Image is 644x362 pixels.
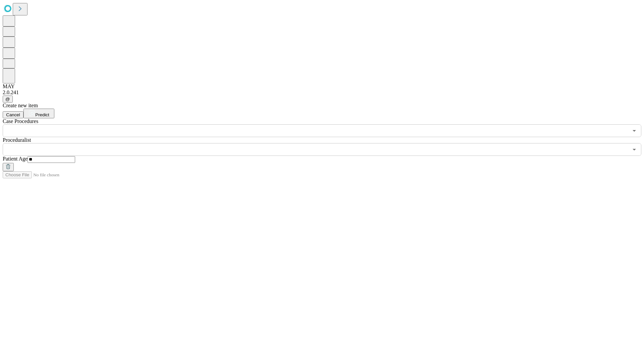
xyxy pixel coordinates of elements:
span: Create new item [3,103,38,108]
span: Scheduled Procedure [3,118,38,124]
button: Open [630,126,639,135]
span: Predict [35,112,49,117]
button: Cancel [3,111,23,118]
span: Proceduralist [3,137,31,143]
div: MAY [3,83,641,89]
span: Patient Age [3,156,28,162]
span: Cancel [6,112,20,117]
div: 2.0.241 [3,89,641,96]
span: @ [5,97,10,102]
button: Predict [23,109,54,118]
button: Open [630,145,639,154]
button: @ [3,96,13,103]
